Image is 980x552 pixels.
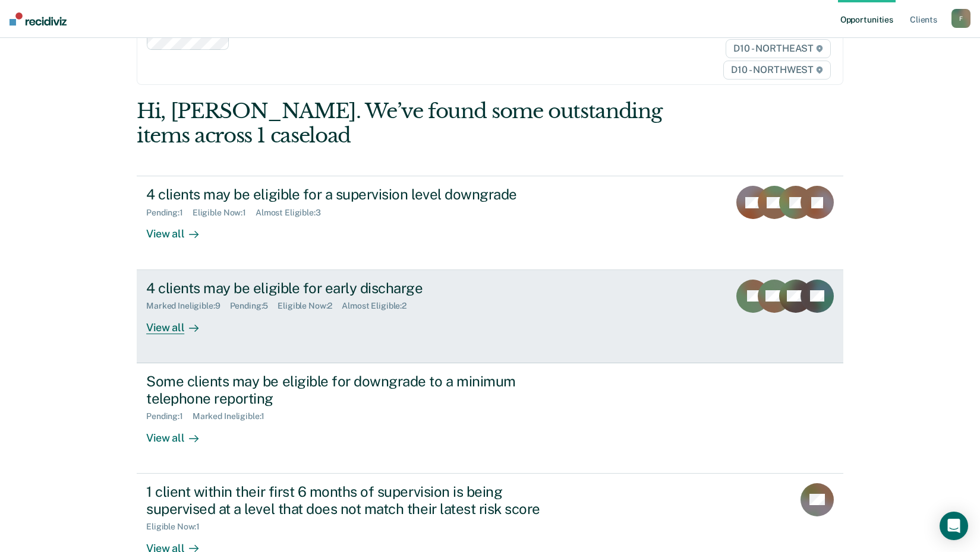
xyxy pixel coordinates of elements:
[146,280,563,297] div: 4 clients may be eligible for early discharge
[146,483,563,518] div: 1 client within their first 6 months of supervision is being supervised at a level that does not ...
[10,12,67,26] img: Recidiviz
[278,301,342,311] div: Eligible Now : 2
[726,39,830,58] span: D10 - NORTHEAST
[146,311,213,334] div: View all
[146,421,213,445] div: View all
[230,301,278,311] div: Pending : 5
[940,512,968,540] div: Open Intercom Messenger
[193,208,256,218] div: Eligible Now : 1
[342,301,416,311] div: Almost Eligible : 2
[951,9,970,28] button: F
[193,411,274,421] div: Marked Ineligible : 1
[137,363,843,474] a: Some clients may be eligible for downgrade to a minimum telephone reportingPending:1Marked Inelig...
[146,218,213,241] div: View all
[146,373,563,407] div: Some clients may be eligible for downgrade to a minimum telephone reporting
[146,411,193,421] div: Pending : 1
[723,61,830,80] span: D10 - NORTHWEST
[146,522,209,532] div: Eligible Now : 1
[137,99,702,148] div: Hi, [PERSON_NAME]. We’ve found some outstanding items across 1 caseload
[146,186,563,203] div: 4 clients may be eligible for a supervision level downgrade
[256,208,330,218] div: Almost Eligible : 3
[146,208,193,218] div: Pending : 1
[137,270,843,363] a: 4 clients may be eligible for early dischargeMarked Ineligible:9Pending:5Eligible Now:2Almost Eli...
[137,176,843,269] a: 4 clients may be eligible for a supervision level downgradePending:1Eligible Now:1Almost Eligible...
[146,301,229,311] div: Marked Ineligible : 9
